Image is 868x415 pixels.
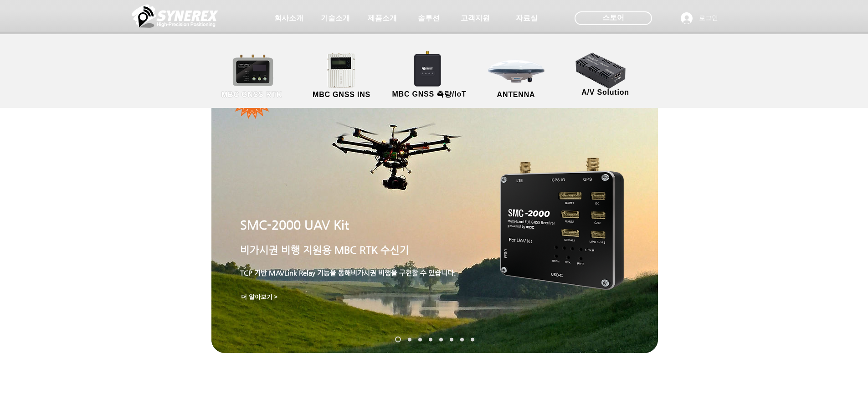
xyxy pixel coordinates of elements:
[439,338,443,341] a: TDR-3000
[471,338,474,341] a: TDR-1000T
[581,88,629,97] span: A/V Solution
[475,52,557,100] a: ANTENNA
[406,9,452,27] a: 솔루션
[211,61,658,353] img: bruce-christianson-Ne06LUBpoCc-unsplash_edited.jpg
[392,90,466,99] span: MBC GNSS 측량/IoT
[221,91,282,99] span: MBC GNSS RTK
[418,338,422,341] a: MGI-2000
[500,158,624,290] img: smc-2000.png
[240,244,322,256] span: 비가시권 비행 지원
[322,244,409,256] span: 용 MBC RTK 수신기
[274,14,303,23] span: 회사소개
[763,376,868,415] iframe: Wix Chat
[418,14,440,23] span: 솔루션
[241,293,277,301] span: 더 알아보기 >
[602,13,624,23] span: 스토어
[211,61,658,353] div: 슬라이드쇼
[696,14,721,23] span: 로그인
[301,52,383,100] a: MBC GNSS INS
[395,337,401,343] a: SMC-2000
[460,338,464,341] a: TDR-2000
[315,51,371,90] img: MGI2000_front-removebg-preview (1).png
[497,91,535,99] span: ANTENNA
[313,91,370,99] span: MBC GNSS INS
[313,9,358,27] a: 기술소개
[575,11,652,25] div: 스토어
[211,52,293,100] a: MBC GNSS RTK
[504,9,550,27] a: 자료실
[368,14,397,23] span: 제품소개
[132,2,218,30] img: 씨너렉스_White_simbol_대지 1.png
[240,269,456,277] span: 비가시권 비행을 구현할 수 있습니다.
[450,338,453,341] a: MDU-2000
[391,337,478,343] nav: 슬라이드
[321,14,350,23] span: 기술소개
[461,14,490,23] span: 고객지원
[360,9,405,27] a: 제품소개
[240,269,351,277] span: TCP 기반 MAVLink Relay 기능을 통해
[408,338,411,341] a: SynRTK
[452,9,498,27] a: 고객지원
[674,10,724,27] button: 로그인
[240,218,349,232] span: SMC-2000 UAV Kit
[266,9,312,27] a: 회사소개
[429,338,432,341] a: MRP-2000
[516,14,538,23] span: 자료실
[405,45,452,92] img: SynRTK__.png
[238,291,281,302] a: 더 알아보기 >
[385,52,474,100] a: MBC GNSS 측량/IoT
[565,50,647,98] a: A/V Solution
